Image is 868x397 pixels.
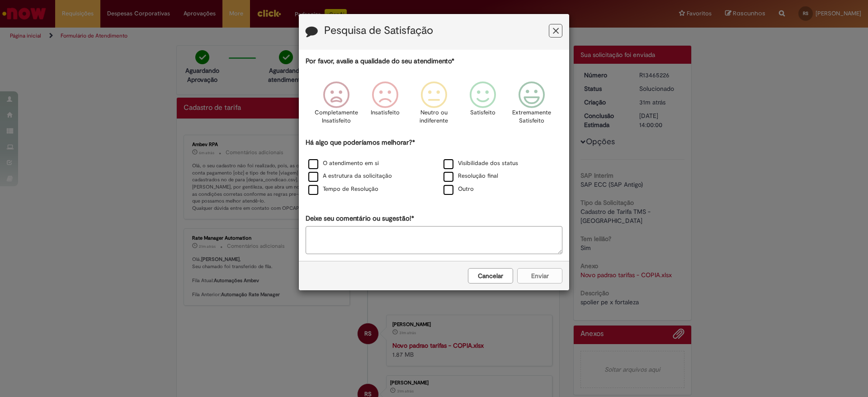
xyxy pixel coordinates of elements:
label: Visibilidade dos status [443,159,518,168]
label: Resolução final [443,172,498,180]
div: Insatisfeito [362,75,408,137]
p: Completamente Insatisfeito [315,109,358,125]
label: Deixe seu comentário ou sugestão!* [306,214,414,223]
button: Cancelar [468,268,513,284]
label: O atendimento em si [308,159,379,168]
label: Tempo de Resolução [308,185,378,194]
p: Satisfeito [470,109,495,117]
label: A estrutura da solicitação [308,172,392,180]
div: Neutro ou indiferente [411,75,457,137]
p: Insatisfeito [371,109,400,117]
label: Pesquisa de Satisfação [324,25,433,37]
p: Extremamente Satisfeito [512,109,551,125]
div: Extremamente Satisfeito [509,75,555,137]
p: Neutro ou indiferente [418,109,450,125]
label: Outro [443,185,474,194]
div: Há algo que poderíamos melhorar?* [306,138,562,196]
div: Satisfeito [460,75,506,137]
label: Por favor, avalie a qualidade do seu atendimento* [306,57,454,66]
div: Completamente Insatisfeito [313,75,359,137]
